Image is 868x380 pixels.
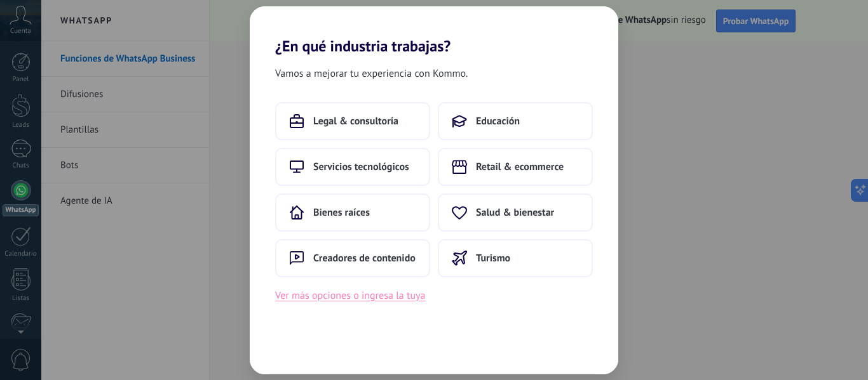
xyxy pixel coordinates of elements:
button: Bienes raíces [275,193,430,232]
span: Vamos a mejorar tu experiencia con Kommo. [275,65,468,82]
span: Salud & bienestar [476,206,554,219]
button: Turismo [438,239,593,277]
button: Educación [438,102,593,140]
button: Legal & consultoría [275,102,430,140]
span: Legal & consultoría [313,115,398,128]
span: Servicios tecnológicos [313,161,409,173]
span: Bienes raíces [313,206,370,219]
button: Servicios tecnológicos [275,148,430,186]
button: Creadores de contenido [275,239,430,277]
button: Ver más opciones o ingresa la tuya [275,287,425,304]
h2: ¿En qué industria trabajas? [250,6,618,55]
span: Turismo [476,252,510,265]
button: Retail & ecommerce [438,148,593,186]
span: Educación [476,115,520,128]
button: Salud & bienestar [438,193,593,232]
span: Retail & ecommerce [476,161,564,173]
span: Creadores de contenido [313,252,416,265]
